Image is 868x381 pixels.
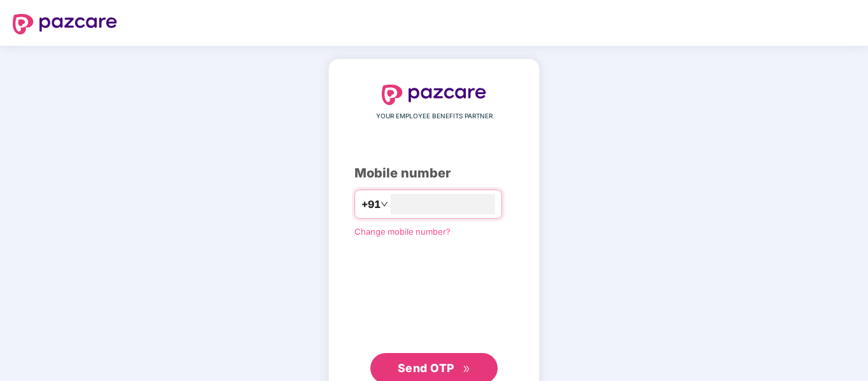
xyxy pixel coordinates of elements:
[361,197,381,212] span: +91
[398,361,454,375] span: Send OTP
[381,200,388,208] span: down
[13,14,117,34] img: logo
[376,111,493,121] span: YOUR EMPLOYEE BENEFITS PARTNER
[354,226,451,237] a: Change mobile number?
[354,163,514,183] div: Mobile number
[463,365,471,373] span: double-right
[382,85,486,105] img: logo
